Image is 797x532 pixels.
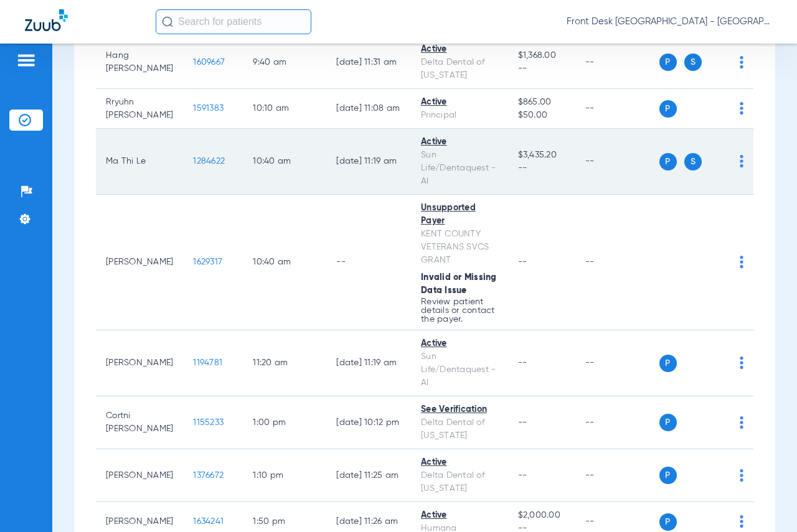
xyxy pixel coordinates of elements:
span: P [659,467,677,484]
td: [DATE] 11:08 AM [326,89,411,129]
span: 1194781 [193,358,222,367]
td: 1:10 PM [243,449,326,502]
p: Review patient details or contact the payer. [421,297,498,324]
div: Delta Dental of [US_STATE] [421,416,498,442]
td: Hang [PERSON_NAME] [96,36,183,89]
span: $865.00 [518,96,565,109]
div: Active [421,136,498,149]
img: group-dot-blue.svg [740,256,743,268]
span: $3,435.20 [518,149,565,162]
span: -- [518,62,565,75]
td: [DATE] 11:31 AM [326,36,411,89]
div: Active [421,456,498,469]
td: [DATE] 11:19 AM [326,330,411,396]
td: -- [575,89,659,129]
span: -- [518,418,527,427]
div: Active [421,509,498,522]
td: [DATE] 10:12 PM [326,396,411,449]
span: 1634241 [193,517,224,526]
span: P [659,414,677,431]
span: P [659,153,677,170]
span: $50.00 [518,109,565,122]
span: 1376672 [193,471,224,480]
span: $2,000.00 [518,509,565,522]
td: Ma Thi Le [96,129,183,195]
td: 11:20 AM [243,330,326,396]
div: Principal [421,109,498,122]
td: 1:00 PM [243,396,326,449]
td: [PERSON_NAME] [96,449,183,502]
td: -- [575,36,659,89]
div: KENT COUNTY VETERANS SVCS GRANT [421,228,498,267]
span: -- [518,471,527,480]
span: P [659,513,677,531]
input: Search for patients [156,9,311,34]
td: -- [575,449,659,502]
td: 10:10 AM [243,89,326,129]
div: Active [421,43,498,56]
img: group-dot-blue.svg [740,416,743,429]
span: 1629317 [193,258,222,266]
span: $1,368.00 [518,49,565,62]
td: 9:40 AM [243,36,326,89]
span: P [659,355,677,372]
td: [DATE] 11:25 AM [326,449,411,502]
div: See Verification [421,403,498,416]
div: Active [421,337,498,350]
span: -- [518,162,565,175]
div: Delta Dental of [US_STATE] [421,469,498,495]
span: Front Desk [GEOGRAPHIC_DATA] - [GEOGRAPHIC_DATA] | My Community Dental Centers [567,16,772,28]
span: 1609667 [193,58,225,67]
td: [PERSON_NAME] [96,195,183,330]
td: 10:40 AM [243,195,326,330]
img: group-dot-blue.svg [740,155,743,167]
img: Search Icon [162,16,173,27]
img: hamburger-icon [16,53,36,68]
img: group-dot-blue.svg [740,357,743,369]
img: group-dot-blue.svg [740,469,743,482]
div: Delta Dental of [US_STATE] [421,56,498,82]
span: 1284622 [193,157,225,166]
td: [PERSON_NAME] [96,330,183,396]
img: Zuub Logo [25,9,68,31]
iframe: Chat Widget [735,472,797,532]
span: S [684,153,702,170]
span: 1155233 [193,418,224,427]
span: -- [518,358,527,367]
div: Sun Life/Dentaquest - AI [421,350,498,390]
span: -- [518,258,527,266]
img: group-dot-blue.svg [740,56,743,68]
td: -- [575,129,659,195]
span: P [659,100,677,118]
span: Invalid or Missing Data Issue [421,273,497,295]
td: -- [575,195,659,330]
span: 1591383 [193,104,224,113]
span: S [684,54,702,71]
td: -- [575,330,659,396]
span: P [659,54,677,71]
div: Unsupported Payer [421,202,498,228]
div: Active [421,96,498,109]
td: Rryuhn [PERSON_NAME] [96,89,183,129]
td: -- [326,195,411,330]
div: Sun Life/Dentaquest - AI [421,149,498,188]
img: group-dot-blue.svg [740,102,743,114]
td: Cortni [PERSON_NAME] [96,396,183,449]
td: 10:40 AM [243,129,326,195]
td: -- [575,396,659,449]
td: [DATE] 11:19 AM [326,129,411,195]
